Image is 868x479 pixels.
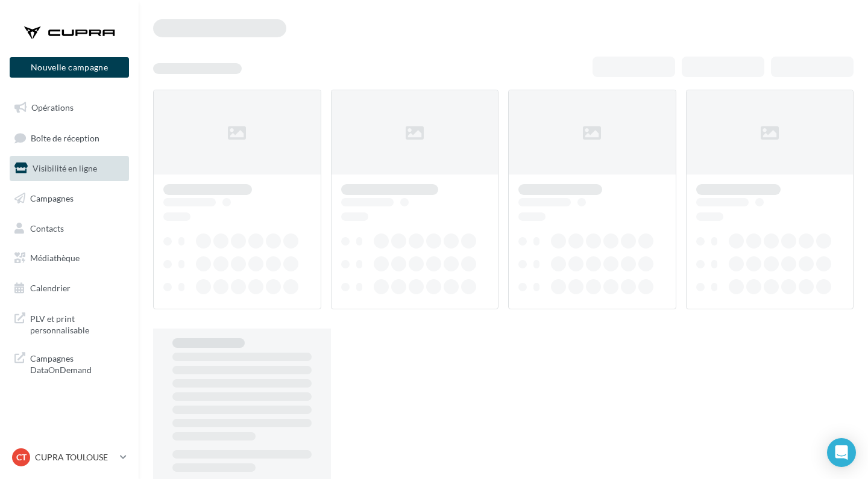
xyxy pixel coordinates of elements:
[30,193,74,203] span: Campagnes
[31,132,99,143] span: Boîte de réception
[33,163,97,173] span: Visibilité en ligne
[7,156,131,181] a: Visibilité en ligne
[7,186,131,211] a: Campagnes
[827,438,856,467] div: Open Intercom Messenger
[10,57,129,78] button: Nouvelle campagne
[30,283,71,293] span: Calendrier
[30,350,124,376] span: Campagnes DataOnDemand
[30,223,64,233] span: Contacts
[7,276,131,301] a: Calendrier
[16,451,27,463] span: CT
[7,216,131,241] a: Contacts
[31,102,74,113] span: Opérations
[10,446,129,469] a: CT CUPRA TOULOUSE
[7,125,131,151] a: Boîte de réception
[7,246,131,271] a: Médiathèque
[35,451,115,463] p: CUPRA TOULOUSE
[30,311,124,336] span: PLV et print personnalisable
[30,253,80,263] span: Médiathèque
[7,345,131,381] a: Campagnes DataOnDemand
[7,95,131,120] a: Opérations
[7,306,131,341] a: PLV et print personnalisable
